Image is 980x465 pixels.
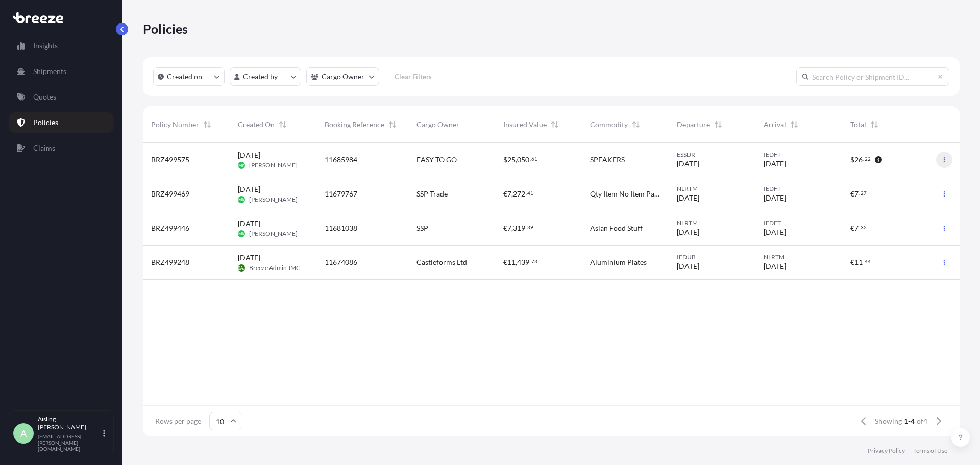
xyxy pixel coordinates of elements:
p: Terms of Use [913,447,947,455]
span: 41 [527,191,533,195]
span: BRZ499446 [151,223,189,233]
span: € [850,225,854,232]
span: IEDFT [764,185,834,193]
p: Insights [33,41,58,51]
span: [PERSON_NAME] [249,230,298,238]
span: 32 [861,226,867,229]
span: . [526,191,527,195]
span: BAJ [238,263,245,273]
span: . [526,226,527,229]
span: . [863,260,864,263]
span: IEDFT [764,219,834,227]
span: 1-4 [904,416,915,426]
span: Rows per page [155,416,201,426]
span: 272 [513,190,525,198]
span: Insured Value [503,119,547,130]
span: . [859,226,860,229]
span: . [530,157,531,161]
span: Showing [875,416,902,426]
button: Sort [386,118,399,131]
span: A [20,428,27,438]
span: IEDUB [677,253,747,261]
span: 26 [854,156,863,163]
span: Castleforms Ltd [416,257,467,267]
span: MK [238,160,244,170]
button: createdBy Filter options [230,67,301,86]
span: Booking Reference [325,119,384,130]
span: [DATE] [677,261,699,272]
span: Cargo Owner [416,119,459,130]
span: 319 [513,225,525,232]
button: Sort [549,118,561,131]
p: Policies [143,20,188,37]
a: Shipments [9,61,114,82]
span: 73 [531,260,537,263]
a: Claims [9,138,114,158]
a: Policies [9,112,114,133]
span: [DATE] [764,227,786,237]
span: Total [850,119,866,130]
button: Sort [788,118,800,131]
span: MK [238,229,244,239]
span: [PERSON_NAME] [249,161,298,169]
span: [DATE] [238,218,260,229]
span: 11674086 [325,257,357,267]
a: Insights [9,36,114,56]
span: 25 [507,156,516,163]
p: Policies [33,117,58,128]
span: [PERSON_NAME] [249,195,298,204]
p: Cargo Owner [322,71,364,82]
span: € [503,190,507,198]
p: Clear Filters [395,71,432,82]
button: createdOn Filter options [153,67,225,86]
button: Sort [868,118,880,131]
span: MK [238,194,244,205]
span: 7 [507,190,511,198]
span: 11679767 [325,189,357,199]
span: Policy Number [151,119,199,130]
span: SSP [416,223,428,233]
span: 7 [854,190,859,198]
span: 439 [517,259,529,266]
button: Sort [277,118,289,131]
span: NLRTM [677,185,747,193]
span: Asian Food Stuff [590,223,643,233]
span: [DATE] [677,193,699,203]
span: [DATE] [764,159,786,169]
span: , [511,190,513,198]
span: 11 [854,259,863,266]
span: of 4 [917,416,927,426]
span: 11 [507,259,516,266]
span: [DATE] [677,159,699,169]
span: 27 [861,191,867,195]
span: Created On [238,119,275,130]
span: 11685984 [325,155,357,165]
span: € [503,225,507,232]
span: 11681038 [325,223,357,233]
span: , [516,156,517,163]
span: 050 [517,156,529,163]
span: BRZ499469 [151,189,189,199]
span: [DATE] [764,261,786,272]
span: 44 [865,260,871,263]
span: SPEAKERS [590,155,625,165]
span: $ [503,156,507,163]
span: [DATE] [238,253,260,263]
span: 22 [865,157,871,161]
span: $ [850,156,854,163]
span: 39 [527,226,533,229]
a: Privacy Policy [868,447,905,455]
span: Aluminium Plates [590,257,647,267]
span: € [850,259,854,266]
span: [DATE] [677,227,699,237]
p: [EMAIL_ADDRESS][PERSON_NAME][DOMAIN_NAME] [38,433,101,452]
button: Sort [201,118,213,131]
span: 7 [854,225,859,232]
span: Breeze Admin JMC [249,264,300,272]
span: € [850,190,854,198]
p: Created on [167,71,202,82]
span: € [503,259,507,266]
span: NLRTM [764,253,834,261]
span: [DATE] [238,150,260,160]
span: , [511,225,513,232]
